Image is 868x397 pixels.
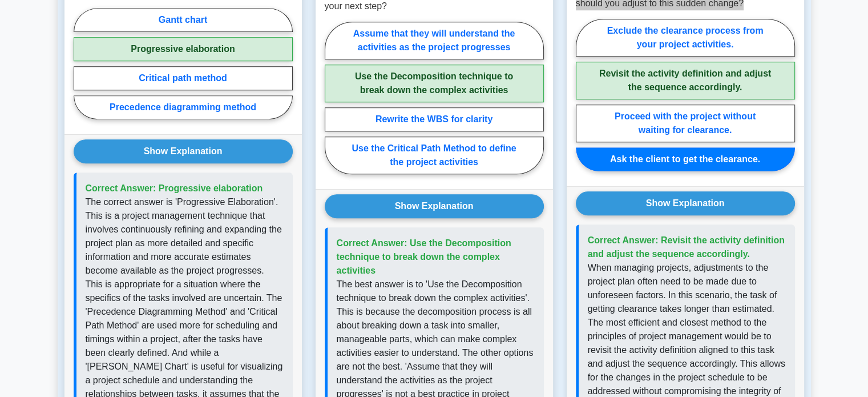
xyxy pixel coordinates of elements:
[325,137,544,174] label: Use the Critical Path Method to define the project activities
[576,147,795,171] label: Ask the client to get the clearance.
[74,95,293,119] label: Precedence diagramming method
[576,191,795,215] button: Show Explanation
[74,8,293,32] label: Gantt chart
[337,238,511,275] span: Correct Answer: Use the Decomposition technique to break down the complex activities
[576,19,795,57] label: Exclude the clearance process from your project activities.
[325,22,544,59] label: Assume that they will understand the activities as the project progresses
[74,66,293,90] label: Critical path method
[74,37,293,61] label: Progressive elaboration
[74,139,293,163] button: Show Explanation
[325,65,544,102] label: Use the Decomposition technique to break down the complex activities
[325,107,544,131] label: Rewrite the WBS for clarity
[588,235,785,259] span: Correct Answer: Revisit the activity definition and adjust the sequence accordingly.
[325,194,544,218] button: Show Explanation
[576,62,795,99] label: Revisit the activity definition and adjust the sequence accordingly.
[576,105,795,142] label: Proceed with the project without waiting for clearance.
[86,183,263,193] span: Correct Answer: Progressive elaboration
